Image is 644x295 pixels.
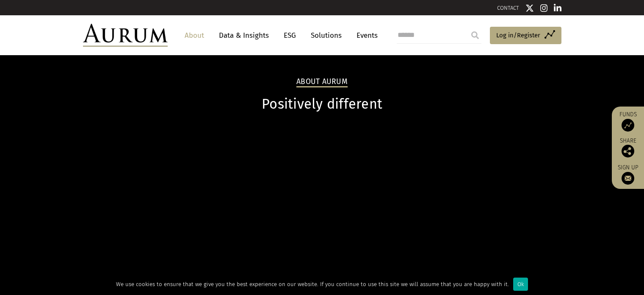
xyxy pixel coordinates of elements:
span: Log in/Register [496,30,540,40]
h1: Positively different [83,96,561,112]
a: Events [352,28,378,43]
img: Linkedin icon [554,4,561,12]
a: CONTACT [497,5,519,11]
div: Share [616,138,640,157]
a: Solutions [307,28,346,43]
img: Twitter icon [525,4,534,12]
img: Share this post [622,145,634,157]
img: Access Funds [622,119,634,132]
img: Sign up to our newsletter [622,172,634,185]
div: Ok [513,278,528,291]
img: Aurum [83,24,168,47]
a: Log in/Register [490,27,561,45]
h2: About Aurum [296,77,348,87]
input: Submit [467,27,484,44]
img: Instagram icon [540,4,548,12]
a: Sign up [616,164,640,185]
a: Data & Insights [215,28,273,43]
a: Funds [616,111,640,132]
a: About [180,28,208,43]
a: ESG [279,28,300,43]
